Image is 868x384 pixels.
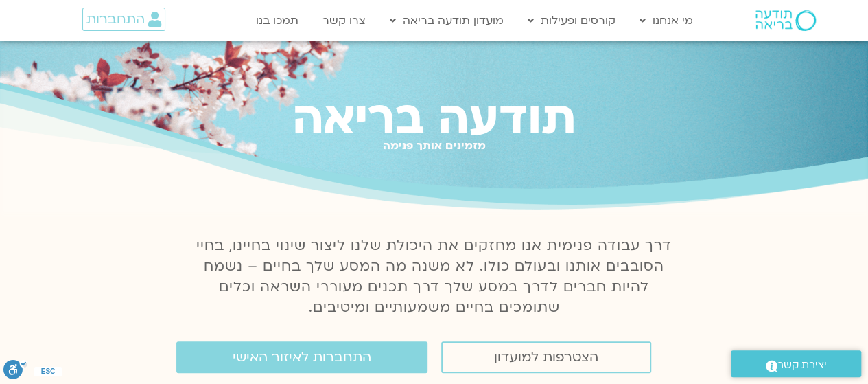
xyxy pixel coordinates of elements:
a: צרו קשר [316,8,373,34]
a: הצטרפות למועדון [441,341,651,373]
a: קורסים ופעילות [521,8,622,34]
a: מי אנחנו [633,8,700,34]
span: התחברות לאיזור האישי [233,350,371,365]
p: דרך עבודה פנימית אנו מחזקים את היכולת שלנו ליצור שינוי בחיינו, בחיי הסובבים אותנו ובעולם כולו. לא... [189,236,680,318]
span: התחברות [86,12,145,27]
span: הצטרפות למועדון [494,350,598,365]
a: התחברות לאיזור האישי [176,341,427,373]
a: תמכו בנו [249,8,305,34]
a: התחברות [82,8,165,31]
a: יצירת קשר [731,350,861,377]
span: יצירת קשר [777,356,827,374]
a: מועדון תודעה בריאה [383,8,511,34]
img: תודעה בריאה [755,10,816,31]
